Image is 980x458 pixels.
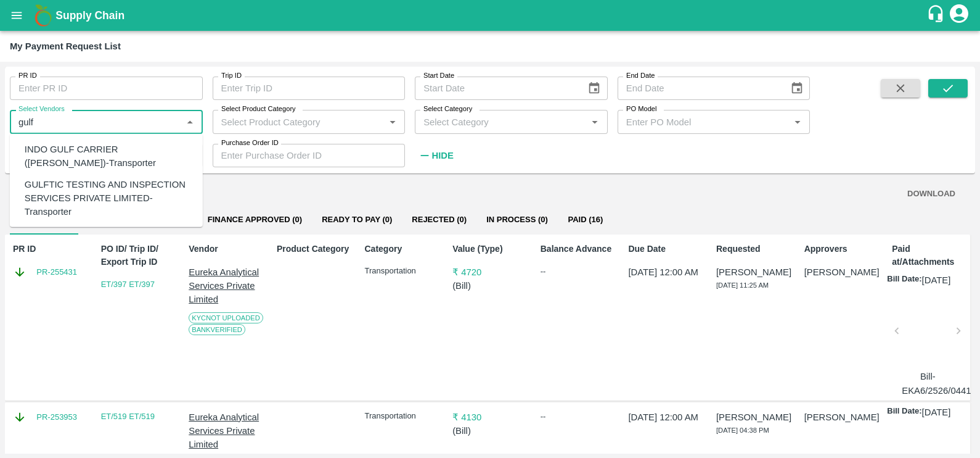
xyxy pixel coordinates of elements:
[2,1,31,30] button: open drawer
[423,104,472,114] label: Select Category
[452,424,528,438] p: ( Bill )
[189,312,263,323] span: KYC Not Uploaded
[587,114,603,130] button: Open
[25,143,193,170] div: INDO GULF CARRIER ([PERSON_NAME])-Transporter
[189,243,264,256] p: Vendor
[18,71,37,81] label: PR ID
[182,114,198,130] button: Close
[189,410,264,452] p: Eureka Analytical Services Private Limited
[790,114,806,130] button: Open
[18,104,65,114] label: Select Vendors
[887,406,921,419] p: Bill Date:
[365,265,440,277] p: Transportation
[892,243,967,269] p: Paid at/Attachments
[431,151,453,160] strong: Hide
[476,205,558,235] button: In Process (0)
[277,243,352,256] p: Product Category
[558,205,613,235] button: Paid (16)
[948,2,970,28] div: account of current user
[213,144,406,167] input: Enter Purchase Order ID
[582,77,606,100] button: Choose date
[216,114,382,130] input: Select Product Category
[13,243,88,256] p: PR ID
[415,145,457,166] button: Hide
[785,77,809,100] button: Choose date
[804,265,880,279] p: [PERSON_NAME]
[423,71,454,81] label: Start Date
[198,205,312,235] button: Finance Approved (0)
[716,265,791,279] p: [PERSON_NAME]
[541,243,616,256] p: Balance Advance
[101,243,176,269] p: PO ID/ Trip ID/ Export Trip ID
[452,410,528,424] p: ₹ 4130
[926,4,948,27] div: customer-support
[385,114,401,130] button: Open
[10,77,203,100] input: Enter PR ID
[716,243,791,256] p: Requested
[36,411,77,423] a: PR-253953
[25,177,193,219] div: GULFTIC TESTING AND INSPECTION SERVICES PRIVATE LIMITED-Transporter
[31,3,55,28] img: logo
[452,279,528,293] p: ( Bill )
[902,183,960,205] button: DOWNLOAD
[189,265,264,307] p: Eureka Analytical Services Private Limited
[402,205,476,235] button: Rejected (0)
[621,114,786,130] input: Enter PO Model
[618,77,780,100] input: End Date
[221,104,296,114] label: Select Product Category
[716,427,769,434] span: [DATE] 04:38 PM
[365,410,440,422] p: Transportation
[804,410,880,424] p: [PERSON_NAME]
[804,243,880,256] p: Approvers
[101,280,155,289] a: ET/397 ET/397
[419,114,584,130] input: Select Category
[716,281,769,289] span: [DATE] 11:25 AM
[365,243,440,256] p: Category
[452,265,528,279] p: ₹ 4720
[922,406,951,419] p: [DATE]
[628,265,703,279] p: [DATE] 12:00 AM
[452,243,528,256] p: Value (Type)
[189,324,245,335] span: Bank Verified
[922,273,951,287] p: [DATE]
[10,38,121,54] div: My Payment Request List
[55,9,125,22] b: Supply Chain
[312,205,402,235] button: Ready To Pay (0)
[221,138,279,148] label: Purchase Order ID
[55,7,926,24] a: Supply Chain
[541,265,616,278] div: --
[541,410,616,423] div: --
[14,114,179,130] input: Select Vendor
[415,77,578,100] input: Start Date
[213,77,406,100] input: Enter Trip ID
[902,370,953,398] p: Bill-EKA6/2526/0441
[221,71,242,81] label: Trip ID
[626,104,657,114] label: PO Model
[716,410,791,424] p: [PERSON_NAME]
[887,273,921,287] p: Bill Date:
[628,243,703,256] p: Due Date
[628,410,703,424] p: [DATE] 12:00 AM
[101,412,155,421] a: ET/519 ET/519
[36,266,77,278] a: PR-255431
[626,71,655,81] label: End Date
